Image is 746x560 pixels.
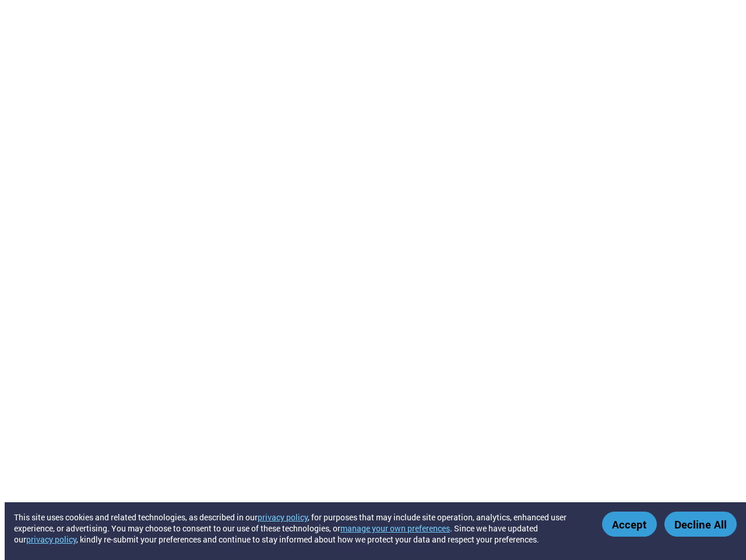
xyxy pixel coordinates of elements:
[602,512,657,537] button: Accept
[664,512,737,537] button: Decline All
[26,534,76,545] a: privacy policy
[340,523,450,534] button: manage your own preferences
[14,512,585,545] div: This site uses cookies and related technologies, as described in our , for purposes that may incl...
[258,512,308,523] a: privacy policy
